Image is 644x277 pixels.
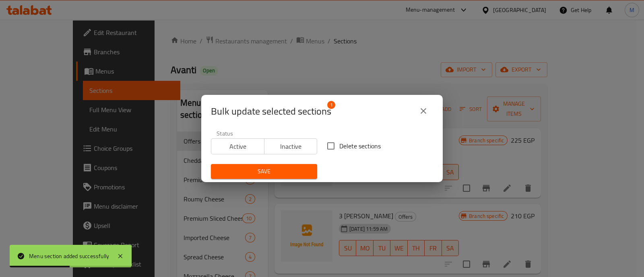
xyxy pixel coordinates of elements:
[211,138,264,154] button: Active
[414,101,433,121] button: close
[268,141,314,152] span: Inactive
[215,141,261,152] span: Active
[211,105,331,118] span: Selected section count
[327,101,335,109] span: 1
[264,138,318,154] button: Inactive
[217,166,311,176] span: Save
[211,164,317,179] button: Save
[29,252,109,261] div: Menu section added successfully
[339,141,381,151] span: Delete sections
